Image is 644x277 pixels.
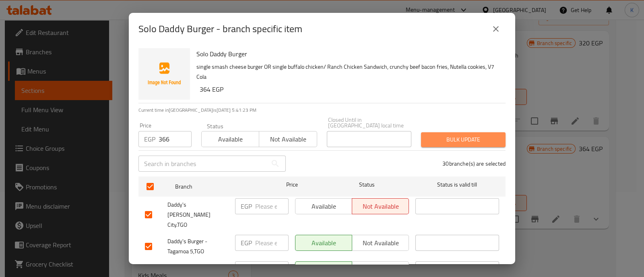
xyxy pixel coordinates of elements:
[352,235,409,251] button: Not available
[144,134,155,144] p: EGP
[259,131,317,147] button: Not available
[205,133,256,145] span: Available
[196,48,499,60] h6: Solo Daddy Burger
[415,180,499,190] span: Status is valid till
[355,201,406,212] span: Not available
[262,133,314,145] span: Not available
[427,135,499,145] span: Bulk update
[138,107,506,114] p: Current time in [GEOGRAPHIC_DATA] is [DATE] 5:41:23 PM
[241,238,252,248] p: EGP
[167,200,229,230] span: Daddy's [PERSON_NAME] City.TGO
[138,48,190,100] img: Solo Daddy Burger
[167,236,229,256] span: Daddy's Burger - Tagamoa 5,TGO
[255,198,289,214] input: Please enter price
[255,235,289,251] input: Please enter price
[299,201,349,212] span: Available
[201,131,259,147] button: Available
[159,131,192,147] input: Please enter price
[421,132,506,147] button: Bulk update
[325,180,409,190] span: Status
[295,198,352,214] button: Available
[138,23,302,35] h2: Solo Daddy Burger - branch specific item
[442,160,506,168] p: 30 branche(s) are selected
[175,182,259,192] span: Branch
[295,235,352,251] button: Available
[352,198,409,214] button: Not available
[265,180,319,190] span: Price
[241,201,252,211] p: EGP
[299,264,349,275] span: Available
[299,237,349,249] span: Available
[486,19,506,39] button: close
[138,156,267,172] input: Search in branches
[196,62,499,82] p: single smash cheese burger OR single buffalo chicken/ Ranch Chicken Sandwich, crunchy beef bacon ...
[200,84,499,95] h6: 364 EGP
[355,237,406,249] span: Not available
[355,264,406,275] span: Not available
